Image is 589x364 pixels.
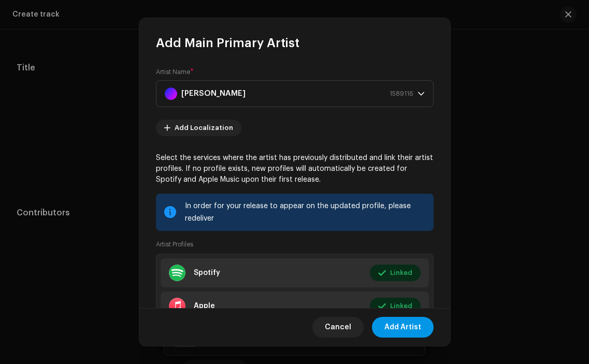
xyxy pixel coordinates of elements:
div: Apple [194,302,215,310]
span: Add Main Primary Artist [156,35,299,51]
span: 1589116 [390,81,413,107]
div: In order for your release to appear on the updated profile, please redeliver [185,200,425,225]
button: Add Artist [372,317,434,338]
button: Cancel [312,317,364,338]
span: Add Artist [384,317,421,338]
button: Linked [370,265,421,281]
span: Rashan [165,81,418,107]
span: Linked [390,263,412,283]
p: Select the services where the artist has previously distributed and link their artist profiles. I... [156,153,434,185]
button: Add Localization [156,120,241,136]
span: Cancel [325,317,351,338]
strong: [PERSON_NAME] [181,81,246,107]
span: Add Localization [175,118,233,138]
div: dropdown trigger [418,81,425,107]
small: Artist Profiles [156,239,193,250]
label: Artist Name [156,68,194,76]
button: Linked [370,298,421,314]
span: Linked [390,296,412,316]
div: Spotify [194,269,220,277]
